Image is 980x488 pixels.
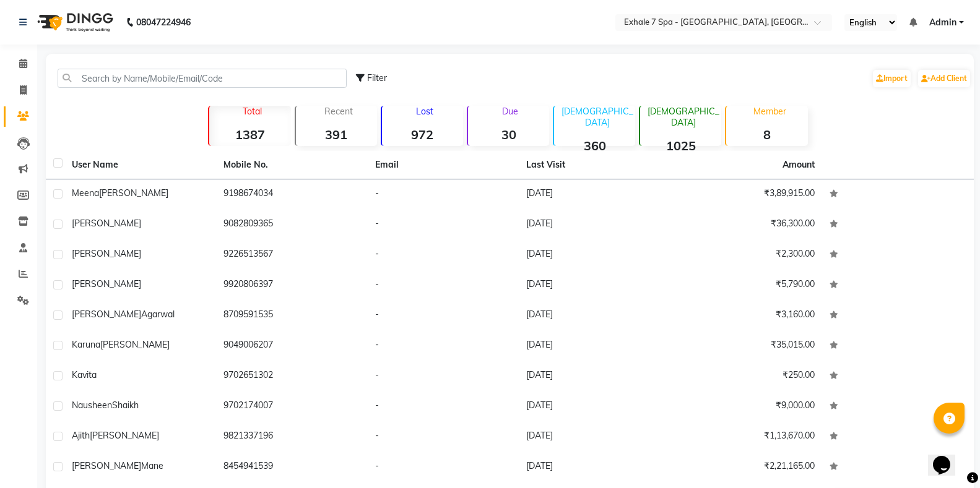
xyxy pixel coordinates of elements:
[368,151,519,179] th: Email
[216,452,368,482] td: 8454941539
[90,430,159,441] span: [PERSON_NAME]
[387,106,463,117] p: Lost
[72,430,90,441] span: Ajith
[519,392,670,422] td: [DATE]
[670,240,822,270] td: ₹2,300.00
[519,361,670,392] td: [DATE]
[72,460,141,471] span: [PERSON_NAME]
[296,127,377,142] strong: 391
[216,392,368,422] td: 9702174007
[670,452,822,482] td: ₹2,21,165.00
[670,331,822,361] td: ₹35,015.00
[731,106,807,117] p: Member
[141,309,175,320] span: Agarwal
[72,309,141,320] span: [PERSON_NAME]
[775,151,822,179] th: Amount
[214,106,290,117] p: Total
[468,127,549,142] strong: 30
[554,138,635,153] strong: 360
[519,240,670,270] td: [DATE]
[216,301,368,331] td: 8709591535
[645,106,721,128] p: [DEMOGRAPHIC_DATA]
[519,151,670,179] th: Last Visit
[72,400,112,411] span: Nausheen
[32,5,116,40] img: logo
[670,301,822,331] td: ₹3,160.00
[100,339,170,350] span: [PERSON_NAME]
[640,138,721,153] strong: 1025
[670,270,822,301] td: ₹5,790.00
[559,106,635,128] p: [DEMOGRAPHIC_DATA]
[216,422,368,452] td: 9821337196
[670,422,822,452] td: ₹1,13,670.00
[112,400,139,411] span: Shaikh
[72,248,141,259] span: [PERSON_NAME]
[519,452,670,482] td: [DATE]
[519,331,670,361] td: [DATE]
[873,70,911,87] a: Import
[382,127,463,142] strong: 972
[72,218,141,229] span: [PERSON_NAME]
[367,72,387,83] span: Filter
[216,270,368,301] td: 9920806397
[301,106,377,117] p: Recent
[141,460,163,471] span: Mane
[64,151,216,179] th: User Name
[519,422,670,452] td: [DATE]
[136,5,191,40] b: 08047224946
[470,106,549,117] p: Due
[368,270,519,301] td: -
[368,392,519,422] td: -
[72,187,99,199] span: Meena
[670,361,822,392] td: ₹250.00
[670,392,822,422] td: ₹9,000.00
[58,69,347,88] input: Search by Name/Mobile/Email/Code
[216,210,368,240] td: 9082809365
[72,369,97,380] span: Kavita
[72,278,141,289] span: [PERSON_NAME]
[670,210,822,240] td: ₹36,300.00
[918,70,970,87] a: Add Client
[216,361,368,392] td: 9702651302
[72,339,100,350] span: Karuna
[209,127,290,142] strong: 1387
[368,179,519,210] td: -
[928,439,968,476] iframe: chat widget
[368,452,519,482] td: -
[99,187,168,199] span: [PERSON_NAME]
[368,301,519,331] td: -
[368,331,519,361] td: -
[726,127,807,142] strong: 8
[216,240,368,270] td: 9226513567
[216,151,368,179] th: Mobile No.
[929,16,956,29] span: Admin
[519,179,670,210] td: [DATE]
[368,361,519,392] td: -
[216,331,368,361] td: 9049006207
[670,179,822,210] td: ₹3,89,915.00
[368,422,519,452] td: -
[519,301,670,331] td: [DATE]
[368,210,519,240] td: -
[216,179,368,210] td: 9198674034
[519,270,670,301] td: [DATE]
[368,240,519,270] td: -
[519,210,670,240] td: [DATE]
